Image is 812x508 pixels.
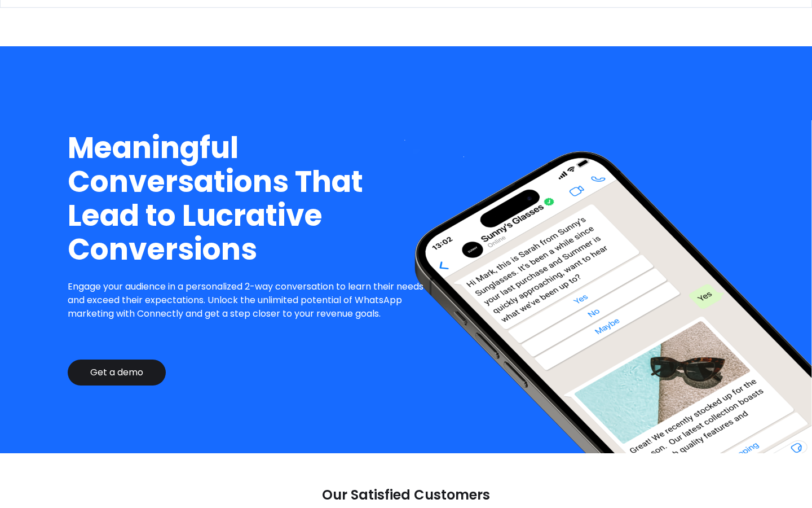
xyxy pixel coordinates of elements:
p: Engage your audience in a personalized 2-way conversation to learn their needs and exceed their e... [68,280,433,321]
p: Our Satisfied Customers [322,487,490,503]
a: Get a demo [68,360,166,386]
aside: Language selected: English [11,488,68,504]
ul: Language list [23,488,68,504]
h1: Meaningful Conversations That Lead to Lucrative Conversions [68,131,433,266]
div: Get a demo [90,367,143,378]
